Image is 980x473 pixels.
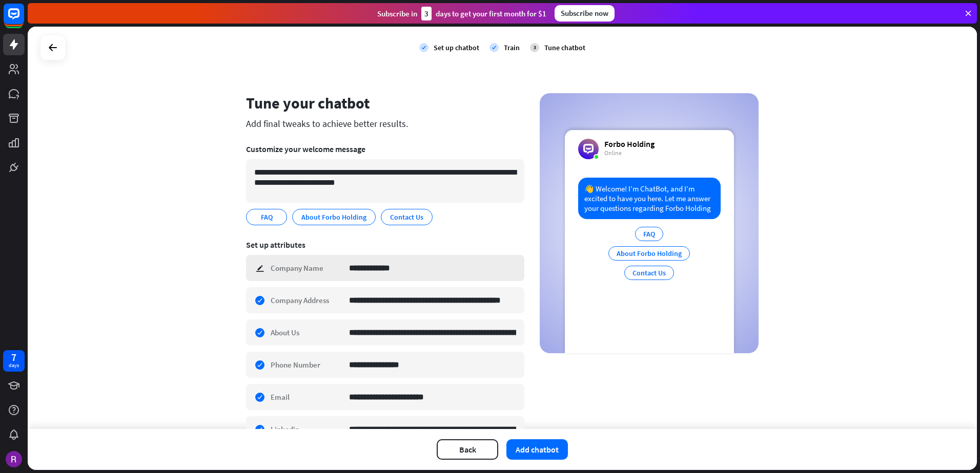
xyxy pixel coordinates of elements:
[246,240,524,250] div: Set up attributes
[489,43,499,52] i: check
[544,43,585,52] div: Tune chatbot
[260,211,274,223] span: FAQ
[3,350,25,372] a: 7 days
[246,118,524,130] div: Add final tweaks to achieve better results.
[11,353,16,362] div: 7
[624,266,674,280] div: Contact Us
[246,144,524,154] div: Customize your welcome message
[530,43,539,52] div: 3
[437,439,498,460] button: Back
[421,7,432,20] div: 3
[389,211,424,223] span: Contact Us
[555,5,615,21] div: Subscribe now
[419,43,428,52] i: check
[635,227,663,241] div: FAQ
[504,43,520,52] div: Train
[9,362,19,369] div: days
[604,149,655,157] div: Online
[377,7,546,20] div: Subscribe in days to get your first month for $1
[604,139,655,149] div: Forbo Holding
[8,4,39,35] button: Open LiveChat chat widget
[434,43,479,52] div: Set up chatbot
[578,178,721,219] div: 👋 Welcome! I’m ChatBot, and I’m excited to have you here. Let me answer your questions regarding ...
[246,93,524,113] div: Tune your chatbot
[608,246,690,261] div: About Forbo Holding
[506,439,568,460] button: Add chatbot
[300,211,367,223] span: About Forbo Holding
